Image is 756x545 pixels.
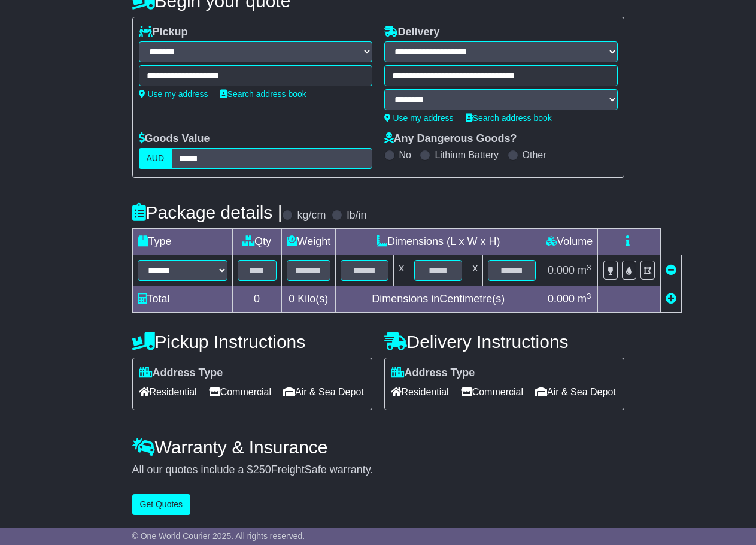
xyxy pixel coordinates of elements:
span: © One World Courier 2025. All rights reserved. [132,531,305,541]
span: 0.000 [548,293,575,305]
h4: Delivery Instructions [384,332,624,352]
td: Volume [541,229,598,255]
label: Pickup [139,26,188,39]
label: Address Type [391,367,475,380]
label: lb/in [347,209,366,222]
a: Search address book [220,89,306,99]
h4: Pickup Instructions [132,332,372,352]
label: AUD [139,148,172,169]
span: Residential [139,383,197,401]
td: Dimensions in Centimetre(s) [336,286,541,313]
button: Get Quotes [132,494,191,515]
span: 250 [253,464,271,476]
td: Type [132,229,232,255]
span: Air & Sea Depot [283,383,364,401]
td: x [467,255,483,286]
label: No [399,149,411,161]
label: Lithium Battery [435,149,499,161]
span: Residential [391,383,449,401]
span: 0 [289,293,294,305]
span: m [578,293,591,305]
h4: Package details | [132,202,283,222]
label: kg/cm [297,209,326,222]
td: Dimensions (L x W x H) [336,229,541,255]
label: Goods Value [139,132,210,146]
h4: Warranty & Insurance [132,437,624,457]
td: Qty [232,229,281,255]
a: Remove this item [666,264,676,276]
td: Weight [281,229,336,255]
span: 0.000 [548,264,575,276]
span: Air & Sea Depot [535,383,616,401]
div: All our quotes include a $ FreightSafe warranty. [132,464,624,477]
a: Use my address [139,89,208,99]
label: Other [523,149,546,161]
sup: 3 [587,263,591,272]
td: x [394,255,409,286]
label: Delivery [384,26,440,39]
td: 0 [232,286,281,313]
label: Any Dangerous Goods? [384,132,517,146]
td: Total [132,286,232,313]
label: Address Type [139,367,223,380]
a: Search address book [466,113,552,123]
span: Commercial [209,383,271,401]
sup: 3 [587,292,591,301]
span: Commercial [461,383,523,401]
td: Kilo(s) [281,286,336,313]
a: Add new item [666,293,676,305]
a: Use my address [384,113,454,123]
span: m [578,264,591,276]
